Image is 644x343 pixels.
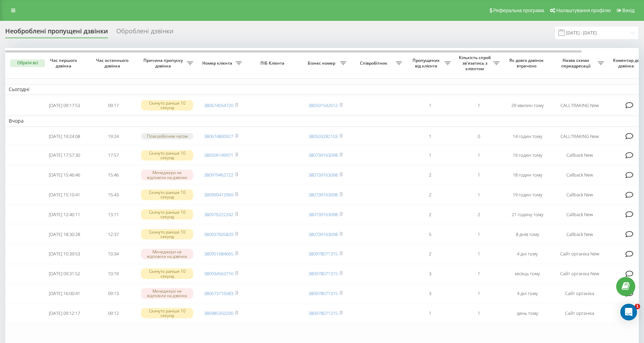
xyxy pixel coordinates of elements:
td: 3 [406,284,454,303]
div: Скинуто раніше 10 секунд [141,268,193,279]
td: 4 дні тому [503,245,552,263]
td: 5 [406,225,454,244]
td: CALLTRAKING New [552,96,607,115]
td: [DATE] 09:12:17 [40,304,89,322]
td: 14 годин тому [503,128,552,145]
a: 380674054720 [204,102,233,108]
td: 1 [454,245,503,263]
td: 2 [406,166,454,184]
td: 19:24 [89,128,138,145]
td: [DATE] 17:57:30 [40,146,89,164]
td: 2 [454,205,503,224]
td: 1 [406,304,454,322]
a: 380978071315 [308,270,338,277]
td: 18 годин тому [503,166,552,184]
td: день тому [503,304,552,322]
a: 380739163098 [308,172,338,178]
div: Менеджери не відповіли на дзвінок [141,288,193,299]
td: 1 [454,166,503,184]
a: 380951684665 [204,251,233,257]
span: Кількість спроб зв'язатись з клієнтом [458,55,493,71]
td: [DATE] 12:40:11 [40,205,89,224]
td: 10:19 [89,264,138,283]
div: Скинуто раніше 10 секунд [141,229,193,239]
td: 09:13 [89,284,138,303]
td: 2 [406,205,454,224]
td: 1 [406,128,454,145]
td: [DATE] 15:46:46 [40,166,89,184]
td: Сайт органіка [552,304,607,322]
td: 1 [454,304,503,322]
span: Причина пропуску дзвінка [141,58,187,68]
td: 21 годину тому [503,205,552,224]
span: Назва схеми переадресації [555,58,598,68]
td: [DATE] 10:39:53 [40,245,89,263]
div: Скинуто раніше 10 секунд [141,209,193,220]
span: Як довго дзвінок втрачено [509,58,546,68]
div: Необроблені пропущені дзвінки [5,27,108,38]
div: Скинуто раніше 10 секунд [141,308,193,318]
a: 380990412969 [204,191,233,198]
td: [DATE] 19:24:08 [40,128,89,145]
td: Сайт органіка New [552,245,607,263]
a: 380976222242 [204,211,233,218]
div: Менеджери не відповіли на дзвінок [141,170,193,180]
div: Скинуто раніше 10 секунд [141,100,193,111]
a: 380503282103 [308,133,338,139]
td: 17:57 [89,146,138,164]
span: Час останнього дзвінка [94,58,132,68]
td: Callback New [552,146,607,164]
td: 29 хвилин тому [503,96,552,115]
td: 1 [406,96,454,115]
td: [DATE] 16:00:41 [40,284,89,303]
a: 380934563716 [204,270,233,277]
a: 380978071315 [308,251,338,257]
td: 1 [454,225,503,244]
div: Поза робочим часом [141,133,193,139]
div: Оброблені дзвінки [116,27,173,38]
td: 16 годин тому [503,146,552,164]
td: Callback New [552,225,607,244]
td: 15:43 [89,186,138,204]
div: Менеджери не відповіли на дзвінок [141,249,193,259]
td: 1 [454,96,503,115]
span: 1 [635,304,640,309]
a: 380978071315 [308,310,338,316]
a: 380501542612 [308,102,338,108]
a: 380674800927 [204,133,233,139]
a: 380937605829 [204,231,233,237]
span: Номер клієнта [200,60,236,66]
td: [DATE] 18:30:28 [40,225,89,244]
a: 380739163098 [308,191,338,198]
span: ПІБ Клієнта [251,60,295,66]
span: Реферальна програма [493,8,544,13]
a: 380739163098 [308,152,338,158]
td: 0 [454,128,503,145]
span: Час першого дзвінка [46,58,83,68]
span: Бізнес номер [305,60,340,66]
div: Скинуто раніше 10 секунд [141,189,193,200]
td: 8 днів тому [503,225,552,244]
a: 380506149971 [204,152,233,158]
div: Скинуто раніше 10 секунд [141,150,193,161]
td: 12:37 [89,225,138,244]
td: [DATE] 09:31:52 [40,264,89,283]
a: 380739163098 [308,231,338,237]
span: Пропущених від клієнта [409,58,445,68]
td: 15:46 [89,166,138,184]
a: 380978071315 [308,290,338,296]
td: [DATE] 09:17:53 [40,96,89,115]
td: 1 [454,146,503,164]
span: Співробітник [353,60,396,66]
td: 10:34 [89,245,138,263]
td: 1 [454,186,503,204]
td: Callback New [552,205,607,224]
span: Налаштування профілю [556,8,611,13]
td: 13:11 [89,205,138,224]
td: 09:17 [89,96,138,115]
td: [DATE] 15:10:41 [40,186,89,204]
td: місяць тому [503,264,552,283]
td: 1 [454,264,503,283]
a: 380673716583 [204,290,233,296]
span: Коментар до дзвінка [611,58,643,68]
